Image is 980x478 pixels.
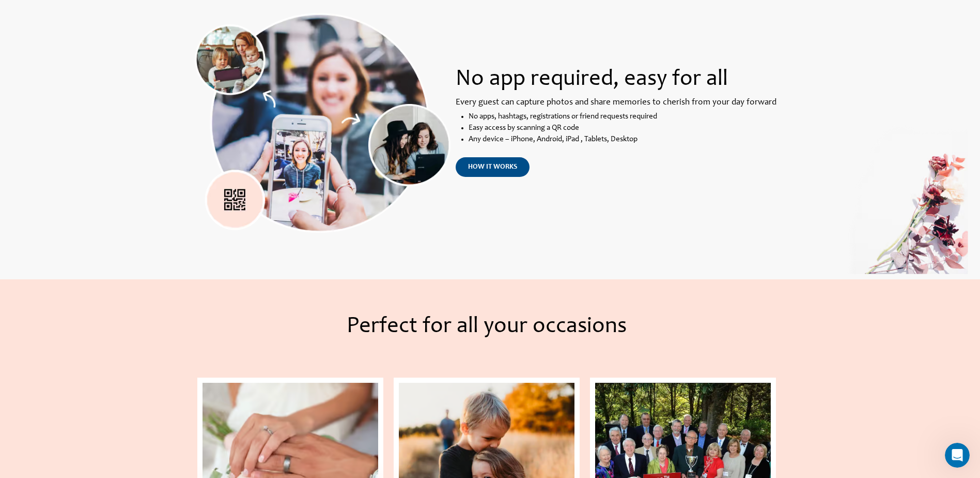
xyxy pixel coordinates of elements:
[456,68,728,91] span: No app required, easy for all
[469,111,779,123] li: No apps, hashtags, registrations or friend requests required
[456,157,530,177] a: how it works
[607,136,637,143] span: , Desktop
[152,313,821,341] h2: Perfect for all your occasions
[469,134,779,145] li: Any device – iPhone, Android, iPad , Tablets
[468,163,517,171] span: how it works
[195,13,450,233] img: easy_for_all | Live Photo Slideshow for Events | Create Free Events Album for Any Occasion
[945,443,970,468] iframe: Intercom live chat
[469,123,779,134] li: Easy access by scanning a QR code
[832,110,969,274] img: easy_for_all_bg | Live Photo Slideshow for Events | Create Free Events Album for Any Occasion
[456,98,779,107] label: Every guest can capture photos and share memories to cherish from your day forward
